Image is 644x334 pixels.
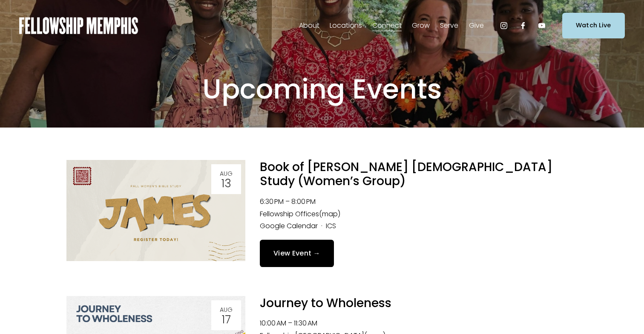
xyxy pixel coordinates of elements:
[326,221,336,231] a: ICS
[440,20,458,32] span: Serve
[214,171,239,177] div: Aug
[294,318,317,328] time: 11:30 AM
[469,19,484,32] a: folder dropdown
[469,20,484,32] span: Give
[500,21,508,30] a: Instagram
[538,21,546,30] a: YouTube
[260,197,284,206] time: 6:30 PM
[562,13,625,38] a: Watch Live
[130,73,514,106] h1: Upcoming Events
[291,197,316,206] time: 8:00 PM
[319,209,340,219] a: (map)
[412,20,430,32] span: Grow
[66,160,245,261] img: Book of James Bible Study (Women’s Group)
[214,314,239,325] div: 17
[19,17,138,34] img: Fellowship Memphis
[330,19,362,32] a: folder dropdown
[330,20,362,32] span: Locations
[260,208,578,221] li: Fellowship Offices
[412,19,430,32] a: folder dropdown
[299,20,319,32] span: About
[440,19,458,32] a: folder dropdown
[519,21,527,30] a: Facebook
[260,295,391,311] a: Journey to Wholeness
[299,19,319,32] a: folder dropdown
[260,318,286,328] time: 10:00 AM
[260,221,318,231] a: Google Calendar
[260,159,552,190] a: Book of [PERSON_NAME] [DEMOGRAPHIC_DATA] Study (Women’s Group)
[372,20,402,32] span: Connect
[214,307,239,313] div: Aug
[260,240,334,267] a: View Event →
[214,178,239,189] div: 13
[372,19,402,32] a: folder dropdown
